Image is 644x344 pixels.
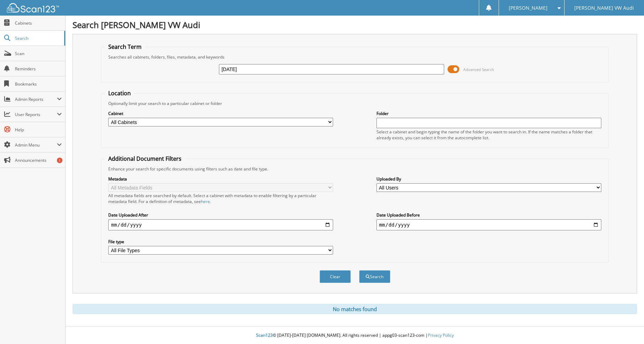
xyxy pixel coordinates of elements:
span: Admin Reports [15,96,57,102]
label: File type [108,239,333,245]
label: Uploaded By [376,176,601,182]
a: Privacy Policy [428,332,454,338]
legend: Location [105,89,134,97]
label: Date Uploaded After [108,212,333,218]
span: Announcements [15,157,62,163]
span: User Reports [15,112,57,117]
button: Clear [320,270,351,283]
span: Cabinets [15,20,62,26]
a: here [201,199,210,204]
span: Bookmarks [15,81,62,87]
span: Scan123 [256,332,273,338]
legend: Additional Document Filters [105,155,185,162]
div: Searches all cabinets, folders, files, metadata, and keywords [105,54,604,60]
span: Search [15,35,61,41]
div: Optionally limit your search to a particular cabinet or folder [105,100,604,106]
img: scan123-logo-white.svg [7,3,59,12]
span: [PERSON_NAME] [509,6,548,10]
input: start [108,219,333,230]
legend: Search Term [105,43,145,51]
div: Select a cabinet and begin typing the name of the folder you want to search in. If the name match... [376,129,601,141]
span: Scan [15,51,62,56]
label: Metadata [108,176,333,182]
label: Folder [376,111,601,116]
span: Advanced Search [463,67,494,72]
div: All metadata fields are searched by default. Select a cabinet with metadata to enable filtering b... [108,193,333,204]
div: © [DATE]-[DATE] [DOMAIN_NAME]. All rights reserved | appg03-scan123-com | [66,327,644,344]
label: Cabinet [108,111,333,116]
h1: Search [PERSON_NAME] VW Audi [73,19,637,30]
span: Admin Menu [15,142,57,148]
span: Reminders [15,66,62,72]
div: 1 [57,158,62,163]
span: Help [15,127,62,133]
div: No matches found [73,304,637,314]
div: Enhance your search for specific documents using filters such as date and file type. [105,166,604,172]
button: Search [359,270,390,283]
input: end [376,219,601,230]
span: [PERSON_NAME] VW Audi [574,6,634,10]
label: Date Uploaded Before [376,212,601,218]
